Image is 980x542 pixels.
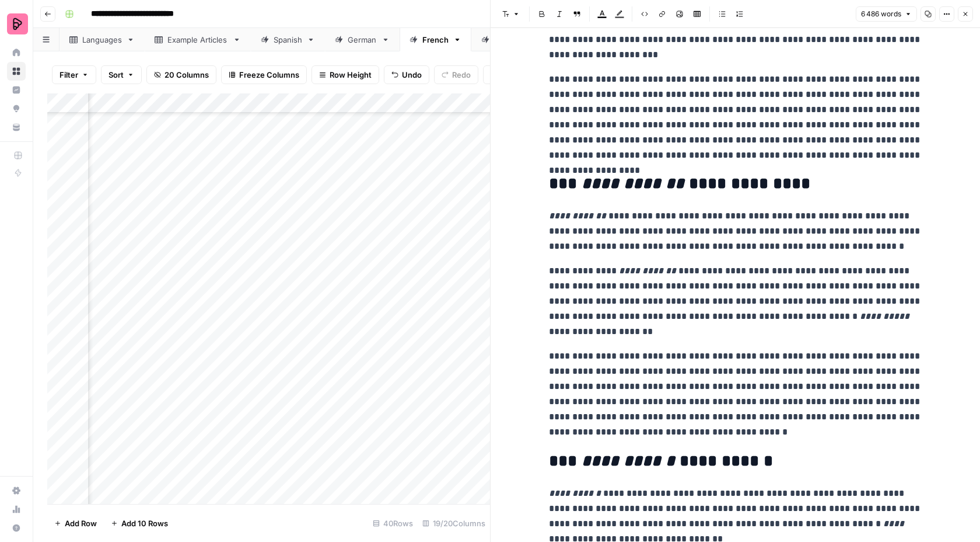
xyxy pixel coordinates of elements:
div: Spanish [274,34,302,46]
span: Filter [60,69,78,81]
a: Opportunities [7,99,26,118]
button: Add Row [47,514,104,533]
button: Freeze Columns [221,65,307,84]
span: Undo [402,69,422,81]
span: Sort [108,69,124,81]
a: Spanish [251,28,325,51]
span: Add 10 Rows [121,517,168,529]
span: 6 486 words [861,9,901,19]
div: 40 Rows [368,514,418,533]
div: German [348,34,377,46]
div: Languages [82,34,122,46]
button: Undo [384,65,429,84]
span: Row Height [330,69,372,81]
a: Languages [60,28,145,51]
div: French [422,34,449,46]
a: Your Data [7,118,26,137]
button: Filter [52,65,96,84]
button: Sort [101,65,142,84]
a: Browse [7,62,26,81]
img: Preply Logo [7,13,28,34]
span: Add Row [65,517,97,529]
span: Freeze Columns [239,69,299,81]
a: Home [7,43,26,62]
button: Row Height [311,65,379,84]
button: Help + Support [7,519,26,537]
button: Workspace: Preply [7,9,26,39]
a: Insights [7,81,26,99]
a: Usage [7,500,26,519]
button: Add 10 Rows [104,514,175,533]
a: German [325,28,400,51]
button: 6 486 words [856,6,917,22]
a: Arabic [471,28,540,51]
button: 20 Columns [146,65,216,84]
div: Example Articles [167,34,228,46]
span: 20 Columns [164,69,209,81]
button: Redo [434,65,478,84]
div: 19/20 Columns [418,514,490,533]
a: French [400,28,471,51]
a: Example Articles [145,28,251,51]
a: Settings [7,481,26,500]
span: Redo [452,69,471,81]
